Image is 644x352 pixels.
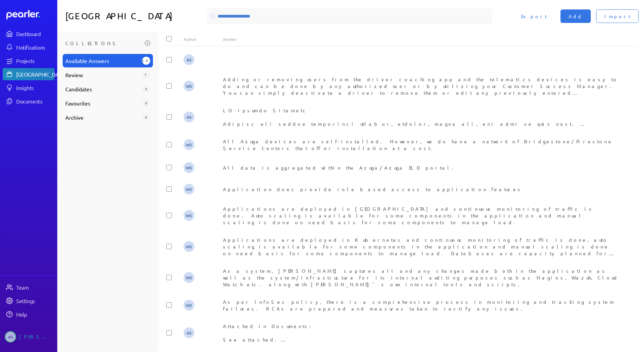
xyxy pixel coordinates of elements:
div: Team [16,284,54,291]
span: Wesley Simpson [184,184,194,195]
span: Wesley Simpson [184,162,194,173]
span: Audrie Stefanini [184,54,194,65]
h1: [GEOGRAPHIC_DATA] [65,8,204,24]
div: Settings [16,297,54,304]
div: As a system, [PERSON_NAME] captures all and any changes made both in the application as well as t... [223,267,619,288]
div: Help [16,311,54,318]
div: Notifications [16,44,54,51]
div: LO-Ipsumdo Sitametc Adipisc eli seddoe temporinci utlabor, etdolor, magna ali, eni admi ve quis n... [223,107,619,127]
a: [GEOGRAPHIC_DATA] [3,68,55,80]
span: Archive [65,113,139,121]
span: Wesley Simpson [184,139,194,150]
div: Applications are deployed in [GEOGRAPHIC_DATA] and continuous monitoring of traffic is done. Auto... [223,205,619,226]
div: All data is aggregated within the Azuga/Azuga ELD portal. [223,164,619,171]
div: Applications are deployed in Kubernetes and continuous monitoring of traffic is done, auto scalin... [223,236,619,257]
div: All Azuga devices are self-installed. However, we do have a network of Bridgestone/Firestone Serv... [223,138,619,151]
span: Import [604,13,631,20]
div: 287 [142,57,150,65]
div: [GEOGRAPHIC_DATA] [16,71,66,78]
div: Insights [16,84,54,91]
span: Wesley Simpson [184,241,194,252]
span: Candidates [65,85,139,93]
div: Dashboard [16,30,54,37]
span: Audrie Stefanini [5,331,16,343]
div: As per InfoSec policy, there is a comprehensive process in monitoring and tracking system failure... [223,298,619,312]
span: Wesley Simpson [184,300,194,311]
button: Add [560,9,591,23]
a: Notifications [3,41,55,53]
div: Author [184,36,223,42]
div: Documents [16,98,54,105]
span: Audrie Stefanini [184,112,194,122]
div: 0 [142,113,150,121]
span: Available Answers [65,57,139,65]
span: Review [65,71,139,79]
a: Team [3,281,55,293]
div: [PERSON_NAME] [19,331,53,343]
a: Dashboard [6,10,55,20]
div: Adding or removing users from the driver coaching app and the telematics devices is easy to do an... [223,76,619,96]
a: Help [3,308,55,320]
span: Audrie Stefanini [184,327,194,338]
a: Insights [3,82,55,94]
div: Attached in Documents: See attached. Please remember, do not send the word doc to the customer. P... [223,323,619,343]
span: Favourites [65,99,139,107]
a: Dashboard [3,28,55,40]
div: 0 [142,99,150,107]
span: Wesley Simpson [184,81,194,91]
h3: Collections [65,38,142,49]
div: 0 [142,85,150,93]
a: Settings [3,295,55,307]
button: Export [513,9,555,23]
span: Wesley Simpson [184,210,194,221]
a: Documents [3,95,55,107]
div: Application does provide role based access to application features [223,186,619,193]
span: Export [521,13,547,20]
a: Projects [3,55,55,67]
span: Wesley Simpson [184,272,194,283]
div: Projects [16,57,54,64]
a: AS[PERSON_NAME] [3,328,55,345]
span: Add [569,13,583,20]
div: Answer [223,36,619,42]
div: 7 [142,71,150,79]
button: Import [596,9,639,23]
